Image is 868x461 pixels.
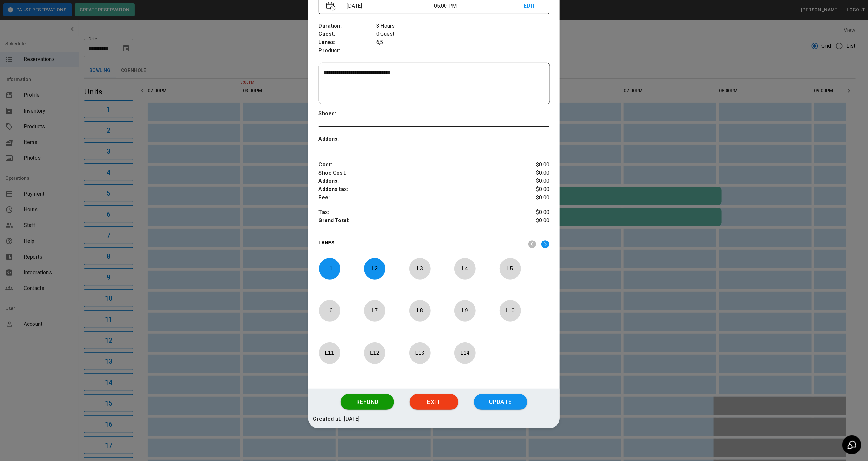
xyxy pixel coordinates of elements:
p: Tax : [319,208,511,217]
p: LANES [319,240,523,249]
p: Shoe Cost : [319,169,511,177]
p: Product : [319,47,377,55]
p: L 4 [454,261,476,276]
p: $0.00 [511,161,549,169]
p: L 14 [454,345,476,361]
p: Addons : [319,177,511,185]
button: Update [474,394,527,410]
p: Grand Total : [319,217,511,226]
p: Fee : [319,194,511,202]
p: EDIT [524,2,542,10]
p: Guest : [319,30,377,38]
p: Cost : [319,161,511,169]
p: 3 Hours [376,22,549,30]
p: $0.00 [511,217,549,226]
p: L 2 [364,261,385,276]
p: L 12 [364,345,385,361]
img: nav_left.svg [528,240,536,248]
p: L 5 [499,261,521,276]
p: $0.00 [511,185,549,194]
p: L 3 [409,261,431,276]
p: Duration : [319,22,377,30]
p: L 10 [499,303,521,318]
p: 05:00 PM [434,2,524,10]
p: 0 Guest [376,30,549,38]
p: Shoes : [319,110,377,118]
p: L 6 [319,303,340,318]
p: L 1 [319,261,340,276]
button: Refund [341,394,394,410]
p: $0.00 [511,194,549,202]
p: L 13 [409,345,431,361]
p: Created at: [313,415,342,423]
p: L 8 [409,303,431,318]
p: [DATE] [344,2,434,10]
p: L 7 [364,303,385,318]
p: L 11 [319,345,340,361]
p: $0.00 [511,177,549,185]
p: [DATE] [344,415,359,423]
img: right.svg [541,240,549,248]
p: L 9 [454,303,476,318]
button: Exit [410,394,458,410]
p: $0.00 [511,208,549,217]
p: 6,5 [376,38,549,47]
p: Lanes : [319,38,377,47]
p: $0.00 [511,169,549,177]
img: Vector [326,2,336,11]
p: Addons tax : [319,185,511,194]
p: Addons : [319,135,377,143]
